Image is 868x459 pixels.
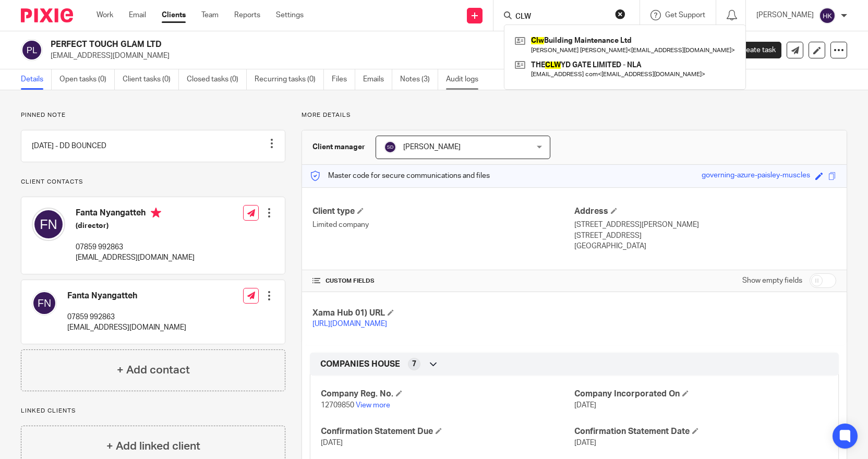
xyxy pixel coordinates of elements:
[574,389,828,400] h4: Company Incorporated On
[819,7,836,24] img: svg%3E
[59,69,115,90] a: Open tasks (0)
[574,402,596,409] span: [DATE]
[21,178,285,186] p: Client contacts
[400,69,438,90] a: Notes (3)
[201,10,219,20] a: Team
[312,220,574,230] p: Limited company
[255,69,324,90] a: Recurring tasks (0)
[446,69,486,90] a: Audit logs
[32,291,57,316] img: svg%3E
[129,10,146,20] a: Email
[21,39,43,61] img: svg%3E
[742,275,802,286] label: Show empty fields
[320,359,400,370] span: COMPANIES HOUSE
[312,142,365,152] h3: Client manager
[21,111,285,119] p: Pinned note
[76,242,195,252] p: 07859 992863
[106,438,200,454] h4: + Add linked client
[514,13,608,22] input: Search
[51,39,574,50] h2: PERFECT TOUCH GLAM LTD
[574,206,836,217] h4: Address
[302,111,847,119] p: More details
[67,312,186,322] p: 07859 992863
[321,426,574,437] h4: Confirmation Statement Due
[412,359,416,369] span: 7
[76,221,195,231] h5: (director)
[615,9,625,19] button: Clear
[721,42,781,58] a: Create task
[574,220,836,230] p: [STREET_ADDRESS][PERSON_NAME]
[702,170,810,182] div: governing-azure-paisley-muscles
[332,69,355,90] a: Files
[321,439,343,446] span: [DATE]
[151,208,161,218] i: Primary
[756,10,814,20] p: [PERSON_NAME]
[32,208,65,241] img: svg%3E
[97,10,113,20] a: Work
[574,241,836,251] p: [GEOGRAPHIC_DATA]
[321,402,354,409] span: 12709850
[574,231,836,241] p: [STREET_ADDRESS]
[665,11,705,19] span: Get Support
[321,389,574,400] h4: Company Reg. No.
[356,402,390,409] a: View more
[51,51,705,61] p: [EMAIL_ADDRESS][DOMAIN_NAME]
[574,439,596,446] span: [DATE]
[76,252,195,263] p: [EMAIL_ADDRESS][DOMAIN_NAME]
[162,10,186,20] a: Clients
[67,291,186,301] h4: Fanta Nyangatteh
[67,322,186,333] p: [EMAIL_ADDRESS][DOMAIN_NAME]
[234,10,260,20] a: Reports
[312,320,387,328] a: [URL][DOMAIN_NAME]
[21,8,73,22] img: Pixie
[123,69,179,90] a: Client tasks (0)
[276,10,304,20] a: Settings
[312,277,574,285] h4: CUSTOM FIELDS
[384,141,396,153] img: svg%3E
[403,143,461,151] span: [PERSON_NAME]
[310,171,490,181] p: Master code for secure communications and files
[21,407,285,415] p: Linked clients
[363,69,392,90] a: Emails
[117,362,190,378] h4: + Add contact
[312,308,574,319] h4: Xama Hub 01) URL
[312,206,574,217] h4: Client type
[574,426,828,437] h4: Confirmation Statement Date
[76,208,195,221] h4: Fanta Nyangatteh
[187,69,247,90] a: Closed tasks (0)
[21,69,52,90] a: Details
